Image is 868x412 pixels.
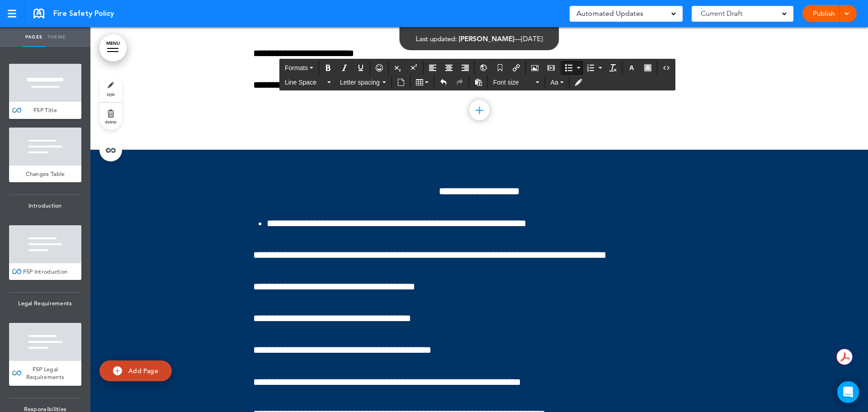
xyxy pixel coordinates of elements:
span: style [107,91,115,97]
div: Subscript [390,61,406,75]
a: style [99,75,122,102]
a: Theme [45,27,68,47]
div: Open Intercom Messenger [837,381,859,403]
span: Legal Requirements [9,293,81,314]
a: Publish [809,5,838,22]
div: Align center [441,61,457,75]
a: FSP Introduction [9,263,81,280]
a: FSP Title [9,102,81,119]
span: delete [105,119,117,124]
div: Airmason image [527,61,542,75]
div: Insert/edit media [543,61,559,75]
span: [PERSON_NAME] [459,34,514,43]
a: delete [99,103,122,130]
a: Changes Table [9,166,81,183]
span: Last updated: [416,34,457,43]
img: add.svg [113,366,122,375]
img: infinity_blue.svg [12,269,21,274]
span: Formats [285,64,308,71]
div: Anchor [492,61,508,75]
span: Letter spacing [340,78,381,87]
img: infinity_blue.svg [12,108,21,113]
a: MENU [99,34,127,62]
div: Underline [353,61,368,75]
a: Pages [23,27,45,47]
div: Insert/edit airmason link [509,61,524,75]
div: Redo [452,76,467,89]
img: infinity_blue.svg [12,370,21,375]
div: Undo [436,76,451,89]
span: Changes Table [26,170,65,178]
div: Align left [425,61,440,75]
a: FSP Legal Requirements [9,361,81,386]
div: Superscript [406,61,422,75]
div: Bold [321,61,336,75]
div: Bullet list [562,61,583,75]
div: Italic [337,61,352,75]
div: Paste as text [471,76,486,89]
div: Insert document [393,76,409,89]
span: Fire Safety Policy [53,9,114,19]
span: FSP Introduction [23,268,68,275]
div: — [416,35,543,42]
div: Source code [659,61,674,75]
div: Numbered list [584,61,604,75]
div: Align right [458,61,473,75]
div: Table [412,76,433,89]
span: Add Page [128,367,158,375]
span: Automated Updates [576,7,643,20]
span: Introduction [9,195,81,217]
div: Insert/Edit global anchor link [476,61,491,75]
span: Current Draft [701,7,742,20]
div: Clear formatting [605,61,621,75]
span: FSP Title [33,106,57,114]
span: [DATE] [521,34,543,43]
a: Add Page [99,360,172,382]
span: Line Space [285,78,325,87]
span: Aa [551,79,558,86]
span: Font size [493,78,534,87]
span: FSP Legal Requirements [26,365,65,381]
div: Toggle Tracking Changes [571,76,586,89]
